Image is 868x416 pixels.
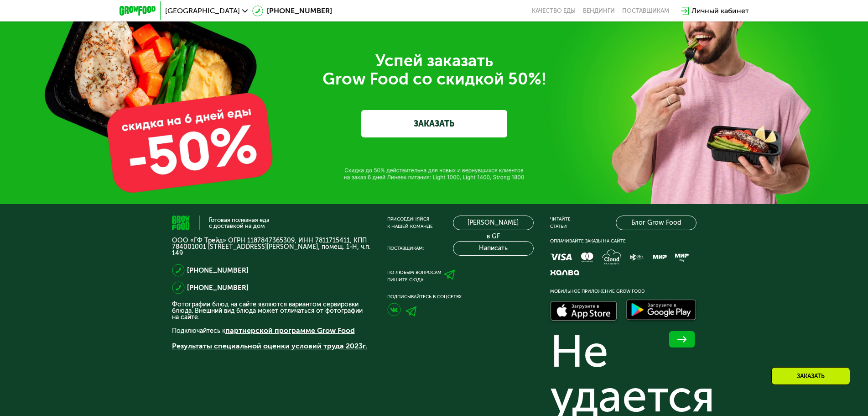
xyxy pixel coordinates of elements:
div: Готовая полезная еда с доставкой на дом [209,217,270,229]
a: Блог Grow Food [616,216,696,230]
span: [GEOGRAPHIC_DATA] [165,7,240,15]
a: ЗАКАЗАТЬ [361,110,507,137]
a: [PHONE_NUMBER] [252,5,332,16]
img: Доступно в Google Play [624,298,699,324]
a: Вендинги [583,7,615,15]
div: Личный кабинет [691,5,749,16]
a: [PERSON_NAME] в GF [453,216,534,230]
div: Успей заказать Grow Food со скидкой 50%! [179,52,690,88]
div: поставщикам [622,7,669,15]
div: Поставщикам: [387,245,424,252]
a: [PHONE_NUMBER] [187,265,249,276]
div: Мобильное приложение Grow Food [550,288,696,295]
div: Подписывайтесь в соцсетях [387,293,534,300]
div: Присоединяйся к нашей команде [387,216,433,230]
button: Написать [453,241,534,256]
div: Читайте статьи [550,216,571,230]
p: Фотографии блюд на сайте являются вариантом сервировки блюда. Внешний вид блюда может отличаться ... [172,301,371,321]
div: Оплачивайте заказы на сайте [550,237,696,245]
a: Результаты специальной оценки условий труда 2023г. [172,342,367,350]
a: Качество еды [532,7,576,15]
div: Заказать [771,367,850,385]
a: [PHONE_NUMBER] [187,282,249,293]
a: партнерской программе Grow Food [225,326,355,335]
p: Подключайтесь к [172,325,371,336]
div: По любым вопросам пишите сюда: [387,269,442,284]
p: ООО «ГФ Трейд» ОГРН 1187847365309, ИНН 7811715411, КПП 784001001 [STREET_ADDRESS][PERSON_NAME], п... [172,237,371,257]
